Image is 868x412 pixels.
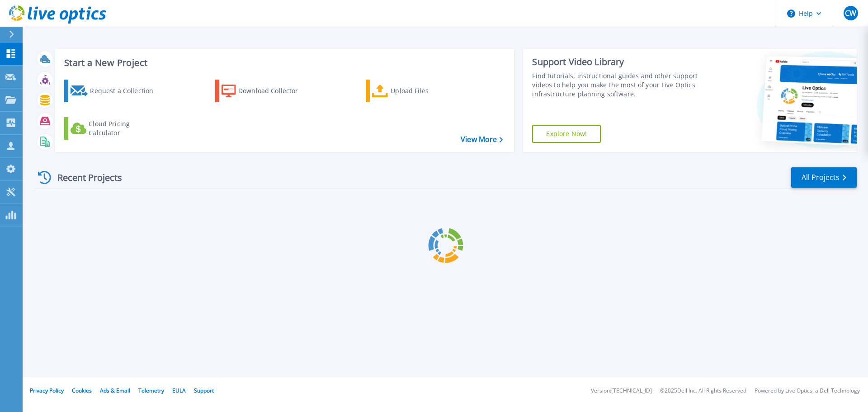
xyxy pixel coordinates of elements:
li: Powered by Live Optics, a Dell Technology [755,388,860,394]
a: Privacy Policy [30,387,64,394]
a: Upload Files [366,80,467,102]
a: Cloud Pricing Calculator [64,117,165,140]
a: View More [461,135,503,144]
div: Request a Collection [90,82,162,100]
div: Download Collector [238,82,311,100]
div: Upload Files [391,82,463,100]
a: Explore Now! [532,125,601,143]
a: Download Collector [215,80,316,102]
span: CW [845,9,856,17]
a: Request a Collection [64,80,165,102]
a: Ads & Email [100,387,130,394]
div: Recent Projects [35,166,134,189]
li: © 2025 Dell Inc. All Rights Reserved [660,388,746,394]
div: Find tutorials, instructional guides and other support videos to help you make the most of your L... [532,71,702,99]
a: All Projects [791,167,857,188]
li: Version: [TECHNICAL_ID] [591,388,652,394]
a: Telemetry [138,387,164,394]
a: Support [194,387,214,394]
div: Support Video Library [532,56,702,68]
a: Cookies [72,387,92,394]
div: Cloud Pricing Calculator [89,119,161,137]
a: EULA [172,387,186,394]
h3: Start a New Project [64,58,503,68]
